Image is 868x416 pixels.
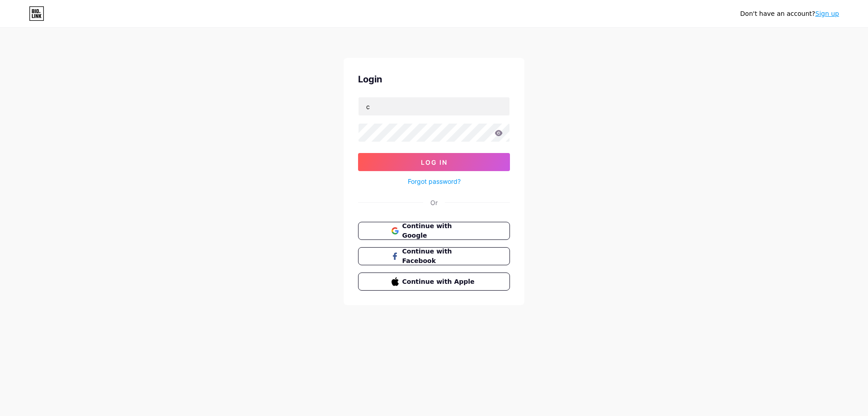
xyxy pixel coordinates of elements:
[815,10,839,17] a: Sign up
[358,153,510,171] button: Log In
[358,72,510,86] div: Login
[359,97,509,115] input: Username
[408,177,461,186] a: Forgot password?
[358,247,510,265] button: Continue with Facebook
[402,247,477,266] span: Continue with Facebook
[430,198,438,207] div: Or
[740,9,839,19] div: Don't have an account?
[358,273,510,291] button: Continue with Apple
[358,222,510,240] button: Continue with Google
[402,221,477,240] span: Continue with Google
[421,158,448,166] span: Log In
[402,277,477,287] span: Continue with Apple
